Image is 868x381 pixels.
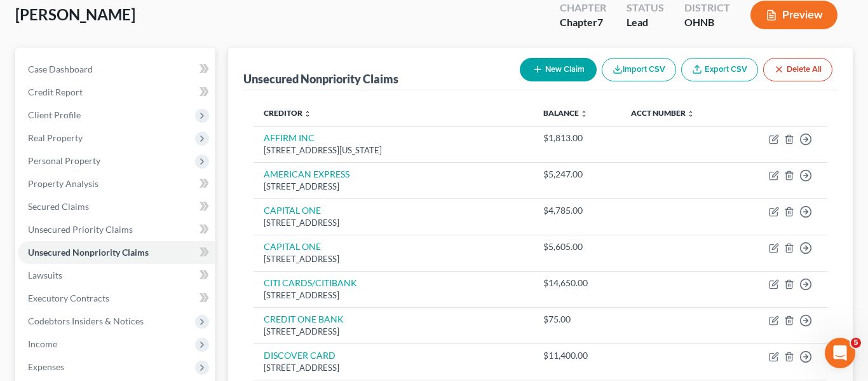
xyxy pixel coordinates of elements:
button: New Claim [520,58,597,81]
a: Unsecured Priority Claims [18,218,215,241]
div: [STREET_ADDRESS][US_STATE] [264,144,524,156]
div: $5,605.00 [543,240,611,253]
a: Executory Contracts [18,287,215,310]
iframe: Intercom live chat [825,338,855,368]
div: $4,785.00 [543,204,611,217]
div: [STREET_ADDRESS] [264,217,524,229]
a: Lawsuits [18,264,215,287]
div: [STREET_ADDRESS] [264,362,524,374]
span: Codebtors Insiders & Notices [28,315,144,326]
span: 7 [597,16,603,28]
a: Credit Report [18,81,215,104]
div: Status [627,1,664,15]
div: $11,400.00 [543,349,611,362]
span: Case Dashboard [28,64,93,74]
span: Secured Claims [28,201,89,212]
div: [STREET_ADDRESS] [264,253,524,265]
div: OHNB [684,15,730,30]
i: unfold_more [304,110,311,118]
span: Unsecured Nonpriority Claims [28,247,149,258]
a: Unsecured Nonpriority Claims [18,241,215,264]
div: $5,247.00 [543,168,611,181]
div: $75.00 [543,313,611,326]
a: CAPITAL ONE [264,241,321,252]
a: Acct Number unfold_more [631,108,695,118]
span: Lawsuits [28,270,62,281]
div: [STREET_ADDRESS] [264,181,524,193]
span: Real Property [28,132,83,143]
span: Property Analysis [28,178,98,189]
button: Preview [750,1,837,29]
a: AFFIRM INC [264,132,315,143]
button: Delete All [763,58,832,81]
span: 5 [851,338,861,348]
i: unfold_more [580,110,588,118]
div: District [684,1,730,15]
button: Import CSV [602,58,676,81]
span: [PERSON_NAME] [15,5,135,24]
a: CREDIT ONE BANK [264,314,344,324]
a: Property Analysis [18,172,215,195]
a: CAPITAL ONE [264,205,321,216]
div: $14,650.00 [543,277,611,289]
div: [STREET_ADDRESS] [264,326,524,338]
span: Credit Report [28,87,83,97]
span: Personal Property [28,155,100,166]
div: Chapter [560,15,606,30]
a: Export CSV [681,58,758,81]
a: AMERICAN EXPRESS [264,169,349,179]
span: Client Profile [28,109,81,120]
a: Case Dashboard [18,58,215,81]
span: Executory Contracts [28,293,109,303]
a: DISCOVER CARD [264,350,336,361]
div: Lead [627,15,664,30]
span: Expenses [28,361,64,372]
div: Chapter [560,1,606,15]
span: Income [28,338,57,349]
a: Secured Claims [18,195,215,218]
a: CITI CARDS/CITIBANK [264,277,357,288]
a: Balance unfold_more [543,108,588,118]
div: Unsecured Nonpriority Claims [243,71,398,87]
span: Unsecured Priority Claims [28,224,133,235]
div: [STREET_ADDRESS] [264,289,524,301]
i: unfold_more [687,110,695,118]
div: $1,813.00 [543,132,611,144]
a: Creditor unfold_more [264,108,311,118]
